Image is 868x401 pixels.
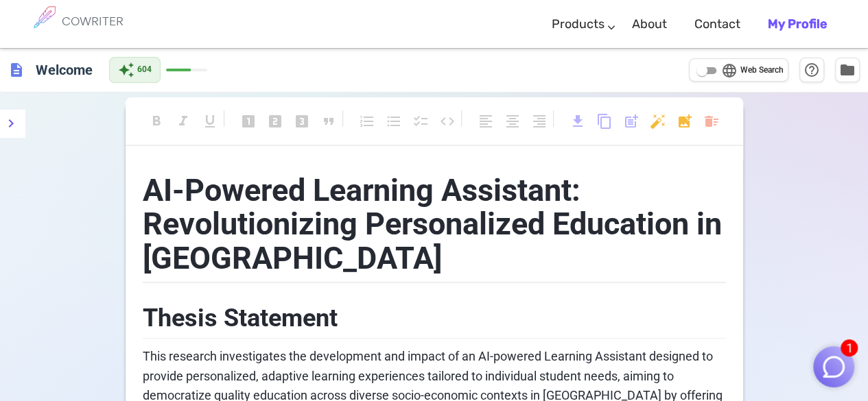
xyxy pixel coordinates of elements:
[294,113,310,130] span: looks_3
[118,62,134,78] span: auto_awesome
[386,113,402,130] span: format_list_bulleted
[30,56,98,84] h6: Click to edit title
[439,113,456,130] span: code
[320,113,337,130] span: format_quote
[137,63,152,77] span: 604
[412,113,429,130] span: checklist
[175,113,191,130] span: format_italic
[478,113,494,130] span: format_align_left
[570,113,586,130] span: download
[143,172,729,276] span: AI-Powered Learning Assistant: Revolutionizing Personalized Education in [GEOGRAPHIC_DATA]
[740,64,784,77] span: Web Search
[703,113,720,130] span: delete_sweep
[623,113,640,130] span: post_add
[721,62,738,79] span: language
[650,113,666,130] span: auto_fix_high
[835,58,860,82] button: Manage Documents
[768,16,827,32] b: My Profile
[804,62,820,78] span: help_outline
[799,58,824,82] button: Help & Shortcuts
[359,113,375,130] span: format_list_numbered
[839,62,856,78] span: folder
[62,15,124,27] h6: COWRITER
[768,4,827,45] a: My Profile
[552,4,605,45] a: Products
[531,113,548,130] span: format_align_right
[143,304,338,332] span: Thesis Statement
[504,113,521,130] span: format_align_center
[821,354,847,380] img: Close chat
[632,4,667,45] a: About
[694,4,740,45] a: Contact
[148,113,165,130] span: format_bold
[596,113,613,130] span: content_copy
[267,113,283,130] span: looks_two
[841,339,858,356] span: 1
[813,346,854,387] button: 1
[8,62,25,78] span: description
[677,113,693,130] span: add_photo_alternate
[202,113,218,130] span: format_underlined
[240,113,257,130] span: looks_one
